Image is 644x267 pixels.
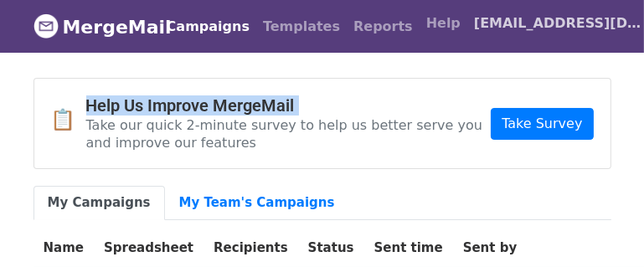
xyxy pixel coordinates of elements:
a: Templates [256,10,347,44]
a: My Team's Campaigns [165,186,349,220]
div: 聊天小工具 [560,187,644,267]
span: [EMAIL_ADDRESS][DOMAIN_NAME] [474,13,641,33]
a: Reports [347,10,420,44]
a: Help [420,7,467,40]
h4: Help Us Improve MergeMail [86,95,492,116]
iframe: Chat Widget [560,187,644,267]
img: MergeMail logo [33,13,59,39]
a: My Campaigns [33,186,165,220]
span: 📋 [51,108,86,132]
p: Take our quick 2-minute survey to help us better serve you and improve our features [86,116,492,151]
a: Take Survey [491,108,593,140]
a: Campaigns [160,10,256,44]
a: MergeMail [33,9,147,44]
